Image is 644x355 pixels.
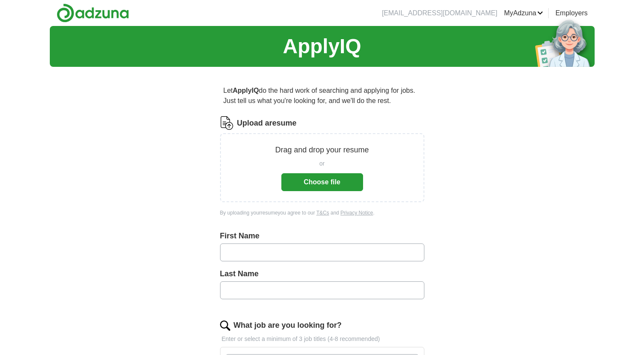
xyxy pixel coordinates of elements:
[220,321,230,331] img: search.png
[275,144,369,156] p: Drag and drop your resume
[341,210,373,216] a: Privacy Notice
[57,3,129,23] img: Adzuna logo
[382,8,497,18] li: [EMAIL_ADDRESS][DOMAIN_NAME]
[220,268,424,280] label: Last Name
[233,87,259,94] strong: ApplyIQ
[316,210,329,216] a: T&Cs
[220,82,424,109] p: Let do the hard work of searching and applying for jobs. Just tell us what you're looking for, an...
[234,320,342,331] label: What job are you looking for?
[220,209,424,217] div: By uploading your resume you agree to our and .
[283,31,361,62] h1: ApplyIQ
[504,8,543,18] a: MyAdzuna
[281,173,363,191] button: Choose file
[220,335,424,344] p: Enter or select a minimum of 3 job titles (4-8 recommended)
[220,230,424,242] label: First Name
[237,117,297,129] label: Upload a resume
[220,116,234,130] img: CV Icon
[555,8,588,18] a: Employers
[319,159,324,168] span: or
